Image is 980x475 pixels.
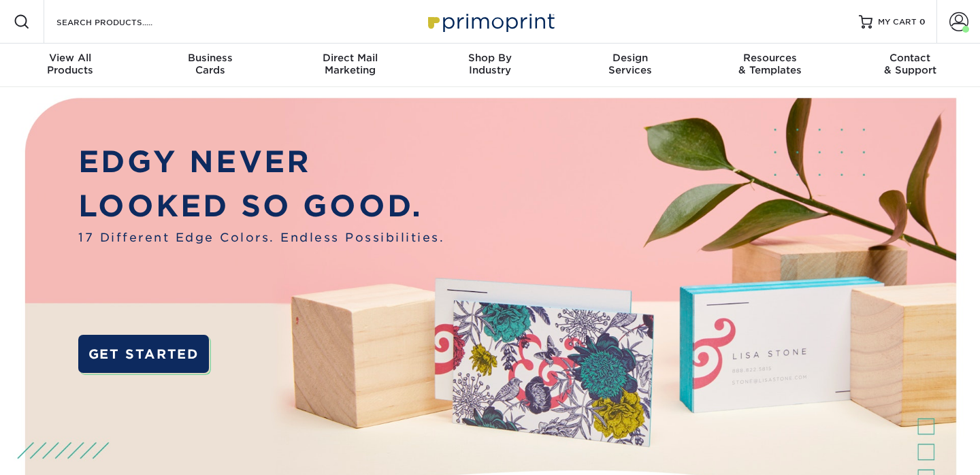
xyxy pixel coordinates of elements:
[560,44,700,87] a: DesignServices
[140,44,280,87] a: BusinessCards
[700,52,840,64] span: Resources
[840,44,980,87] a: Contact& Support
[919,17,926,27] span: 0
[700,52,840,76] div: & Templates
[878,16,917,28] span: MY CART
[78,184,444,229] p: LOOKED SO GOOD.
[840,52,980,76] div: & Support
[420,52,560,76] div: Industry
[560,52,700,64] span: Design
[420,44,560,87] a: Shop ByIndustry
[78,335,208,374] a: GET STARTED
[560,52,700,76] div: Services
[280,52,420,76] div: Marketing
[140,52,280,76] div: Cards
[840,52,980,64] span: Contact
[420,52,560,64] span: Shop By
[422,7,558,36] img: Primoprint
[78,229,444,246] span: 17 Different Edge Colors. Endless Possibilities.
[700,44,840,87] a: Resources& Templates
[140,52,280,64] span: Business
[55,14,188,30] input: SEARCH PRODUCTS.....
[78,140,444,184] p: EDGY NEVER
[280,52,420,64] span: Direct Mail
[280,44,420,87] a: Direct MailMarketing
